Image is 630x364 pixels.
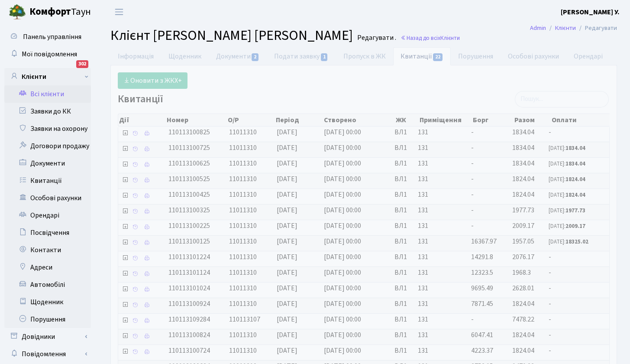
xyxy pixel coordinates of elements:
[394,190,411,200] span: ВЛ1
[512,205,534,215] span: 1977.73
[166,114,227,126] th: Номер
[418,174,464,184] span: 131
[418,237,464,247] span: 131
[168,143,210,153] span: 110113100725
[324,283,361,293] span: [DATE] 00:00
[549,299,606,309] span: -
[4,328,91,345] a: Довідники
[168,174,210,184] span: 110113100525
[512,127,534,137] span: 1834.04
[549,268,606,278] span: -
[418,190,464,200] span: 131
[471,346,493,355] span: 4223.37
[471,143,474,153] span: -
[471,237,497,246] span: 16367.97
[512,346,534,355] span: 1824.04
[277,283,297,293] span: [DATE]
[229,268,257,277] span: 11011310
[561,7,620,17] b: [PERSON_NAME] У.
[118,114,166,126] th: Дії
[324,237,361,246] span: [DATE] 00:00
[209,47,267,65] a: Документи
[229,159,257,168] span: 11011310
[565,144,585,152] b: 1834.04
[229,237,257,246] span: 11011310
[168,205,210,215] span: 110113100325
[168,237,210,246] span: 110113100125
[227,114,275,126] th: О/Р
[514,114,551,126] th: Разом
[168,190,210,199] span: 110113100425
[9,3,26,21] img: logo.png
[229,330,257,340] span: 11011310
[168,346,210,355] span: 110113100724
[118,93,163,106] label: Квитанції
[277,221,297,231] span: [DATE]
[168,330,210,340] span: 110113100824
[512,159,534,168] span: 1834.04
[515,91,609,107] input: Пошук...
[277,268,297,277] span: [DATE]
[549,144,585,152] small: [DATE]:
[471,127,474,137] span: -
[565,160,585,168] b: 1834.04
[229,315,260,324] span: 110113107
[4,259,91,276] a: Адреси
[22,49,77,59] span: Мої повідомлення
[277,159,297,168] span: [DATE]
[118,72,187,89] a: Оновити з ЖКХ+
[471,190,474,199] span: -
[394,330,411,340] span: ВЛ1
[394,143,411,153] span: ВЛ1
[418,330,464,340] span: 131
[549,330,606,340] span: -
[394,205,411,215] span: ВЛ1
[394,174,411,184] span: ВЛ1
[4,120,91,137] a: Заявки на охорону
[324,190,361,199] span: [DATE] 00:00
[277,346,297,355] span: [DATE]
[229,205,257,215] span: 11011310
[561,7,620,17] a: [PERSON_NAME] У.
[4,276,91,293] a: Автомобілі
[277,252,297,262] span: [DATE]
[471,315,474,324] span: -
[395,114,419,126] th: ЖК
[4,137,91,155] a: Договори продажу
[4,85,91,103] a: Всі клієнти
[549,283,606,293] span: -
[4,28,91,45] a: Панель управління
[471,221,474,231] span: -
[549,191,585,199] small: [DATE]:
[229,299,257,309] span: 11011310
[29,5,71,19] b: Комфорт
[110,26,353,45] span: Клієнт [PERSON_NAME] [PERSON_NAME]
[418,221,464,231] span: 131
[471,174,474,184] span: -
[512,268,531,277] span: 1968.3
[23,32,81,42] span: Панель управління
[471,268,493,277] span: 12323.5
[565,222,585,230] b: 2009.17
[277,205,297,215] span: [DATE]
[4,155,91,172] a: Документи
[418,315,464,325] span: 131
[512,190,534,199] span: 1824.04
[551,114,616,126] th: Оплати
[229,190,257,199] span: 11011310
[512,221,534,231] span: 2009.17
[161,47,209,65] a: Щоденник
[512,315,534,324] span: 7478.22
[394,221,411,231] span: ВЛ1
[168,268,210,277] span: 110113101124
[394,299,411,309] span: ВЛ1
[229,174,257,184] span: 11011310
[471,330,493,340] span: 6047.41
[418,268,464,278] span: 131
[4,189,91,207] a: Особові рахунки
[324,299,361,309] span: [DATE] 00:00
[549,160,585,168] small: [DATE]:
[549,252,606,262] span: -
[565,191,585,199] b: 1824.04
[418,159,464,169] span: 131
